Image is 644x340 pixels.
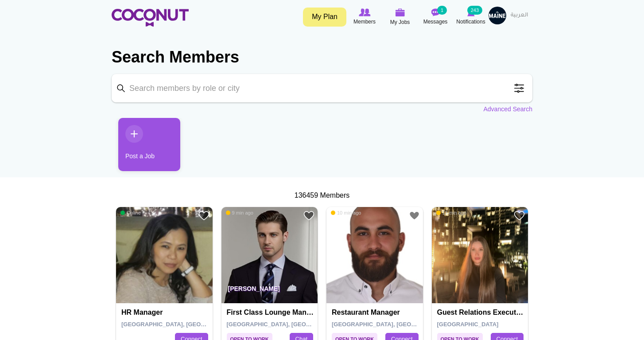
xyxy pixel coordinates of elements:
div: 136459 Members [112,191,532,201]
span: [GEOGRAPHIC_DATA], [GEOGRAPHIC_DATA] [227,321,353,328]
span: [GEOGRAPHIC_DATA], [GEOGRAPHIC_DATA] [332,321,458,328]
small: 1 [437,6,447,15]
a: العربية [506,7,532,24]
span: [GEOGRAPHIC_DATA] [437,321,499,328]
a: Advanced Search [483,105,532,113]
p: [PERSON_NAME] [221,278,318,303]
img: Home [112,9,189,27]
a: Add to Favourites [303,210,314,221]
h4: Restaurant Manager [332,309,420,317]
span: Notifications [456,17,485,26]
a: Messages Messages 1 [418,7,453,27]
span: My Jobs [390,18,410,27]
span: Members [353,17,376,26]
h4: First Class Lounge Manager [227,309,315,317]
img: Notifications [467,8,475,16]
span: Online [120,210,141,216]
span: 9 min ago [226,210,253,216]
a: My Jobs My Jobs [382,7,418,27]
h4: HR Manager [121,309,209,317]
span: Messages [423,17,448,26]
small: 243 [467,6,482,15]
span: 10 min ago [331,210,361,216]
a: Notifications Notifications 243 [453,7,489,27]
a: Post a Job [118,118,180,171]
img: Messages [431,8,440,16]
a: Add to Favourites [409,210,420,221]
a: Add to Favourites [514,210,525,221]
h2: Search Members [112,47,532,68]
a: Browse Members Members [347,7,382,27]
span: 17 min ago [436,210,466,216]
img: My Jobs [395,8,405,16]
span: [GEOGRAPHIC_DATA], [GEOGRAPHIC_DATA] [121,321,248,328]
a: My Plan [303,8,346,27]
h4: Guest Relations Executive [437,309,525,317]
input: Search members by role or city [112,74,532,102]
a: Add to Favourites [198,210,209,221]
img: Browse Members [359,8,370,16]
li: 1 / 1 [112,118,174,178]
